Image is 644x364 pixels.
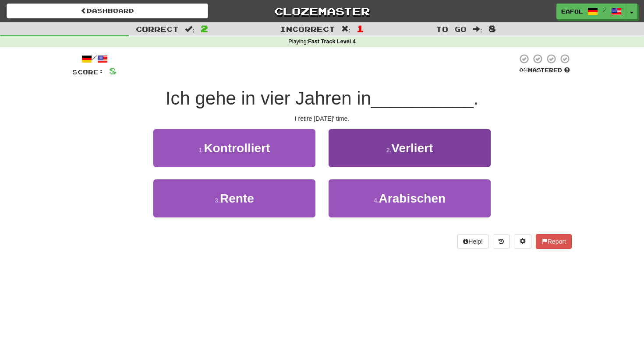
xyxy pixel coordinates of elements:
button: 4.Arabischen [329,179,491,217]
span: . [474,88,479,108]
button: Round history (alt+y) [493,234,510,249]
a: Dashboard [7,3,208,18]
span: eafol [561,7,583,15]
button: 3.Rente [153,179,315,217]
button: 2.Verliert [329,129,491,167]
small: 3 . [215,197,220,204]
span: Rente [220,192,254,205]
span: Ich gehe in vier Jahren in [166,88,371,108]
span: Incorrect [280,24,335,33]
span: 1 [357,23,364,34]
span: / [602,7,607,13]
button: Report [536,234,572,249]
div: / [72,53,117,64]
a: Clozemaster [221,3,423,19]
small: 4 . [374,197,379,204]
span: Verliert [391,141,433,155]
span: Correct [136,24,179,33]
span: 8 [109,65,117,76]
strong: Fast Track Level 4 [308,38,356,45]
span: 8 [488,23,496,34]
span: : [473,25,482,33]
span: Score: [72,68,104,76]
span: : [185,25,195,33]
span: : [341,25,351,33]
span: To go [436,24,467,33]
button: 1.Kontrolliert [153,129,315,167]
span: Kontrolliert [204,141,270,155]
span: Arabischen [379,192,446,205]
span: 0 % [519,66,528,73]
span: __________ [371,88,474,108]
button: Help! [457,234,488,249]
div: Mastered [517,66,572,74]
div: I retire [DATE]' time. [72,114,572,123]
a: eafol / [556,3,626,19]
small: 2 . [386,147,392,154]
span: 2 [201,23,208,34]
small: 1 . [199,147,204,154]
